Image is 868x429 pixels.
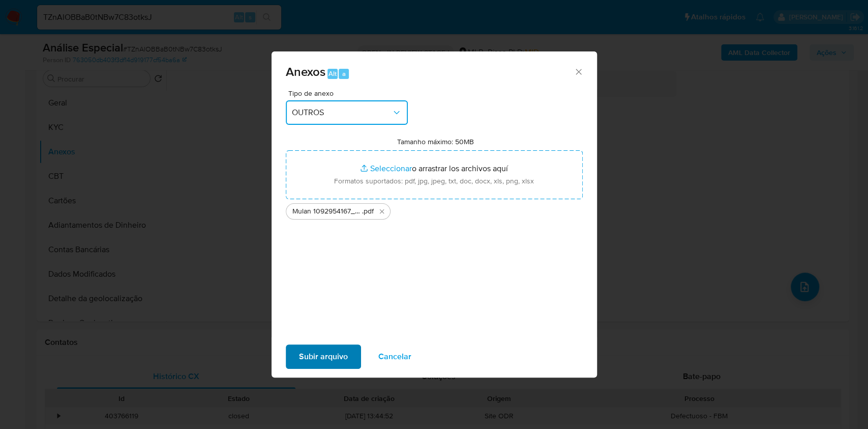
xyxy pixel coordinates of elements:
span: Anexos [286,63,325,81]
span: a [342,69,346,78]
button: Cancelar [365,344,425,369]
button: Cerrar [574,67,583,76]
span: Alt [328,69,337,78]
ul: Archivos seleccionados [286,199,583,220]
button: Eliminar Mulan 1092954167_Larissa Cristina Silva da Cunha 2025_09_25_08_48_29.pdf [376,205,388,218]
span: OUTROS [292,108,392,118]
span: Subir arquivo [299,345,348,368]
button: Subir arquivo [286,344,361,369]
span: Mulan 1092954167_Larissa [PERSON_NAME] 2025_09_25_08_48_29 [292,206,362,217]
span: .pdf [362,206,374,217]
button: OUTROS [286,100,408,125]
span: Tipo de anexo [288,90,410,97]
span: Cancelar [378,345,411,368]
label: Tamanho máximo: 50MB [397,137,474,146]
